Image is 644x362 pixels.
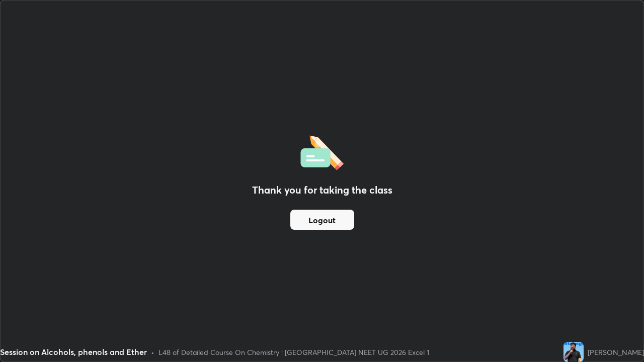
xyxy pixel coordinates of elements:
[158,347,429,357] div: L48 of Detailed Course On Chemistry : [GEOGRAPHIC_DATA] NEET UG 2026 Excel 1
[290,210,354,230] button: Logout
[252,183,392,198] h2: Thank you for taking the class
[300,132,344,170] img: offlineFeedback.1438e8b3.svg
[588,347,644,357] div: [PERSON_NAME]
[563,342,584,362] img: 923bd58323b842618b613ca619627065.jpg
[151,347,154,357] div: •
